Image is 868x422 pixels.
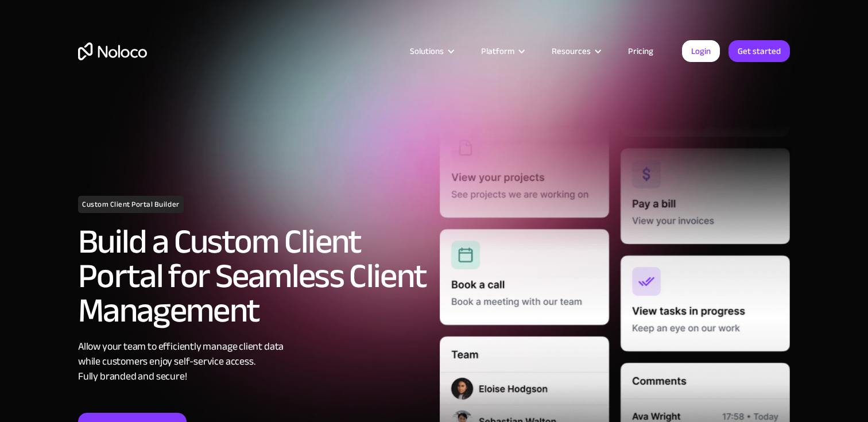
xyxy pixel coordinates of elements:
[552,44,591,59] div: Resources
[728,40,790,62] a: Get started
[78,224,428,328] h2: Build a Custom Client Portal for Seamless Client Management
[467,44,537,59] div: Platform
[410,44,444,59] div: Solutions
[682,40,720,62] a: Login
[614,44,668,59] a: Pricing
[78,196,184,213] h1: Custom Client Portal Builder
[396,44,467,59] div: Solutions
[481,44,514,59] div: Platform
[537,44,614,59] div: Resources
[78,339,428,384] div: Allow your team to efficiently manage client data while customers enjoy self-service access. Full...
[78,42,147,60] a: home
